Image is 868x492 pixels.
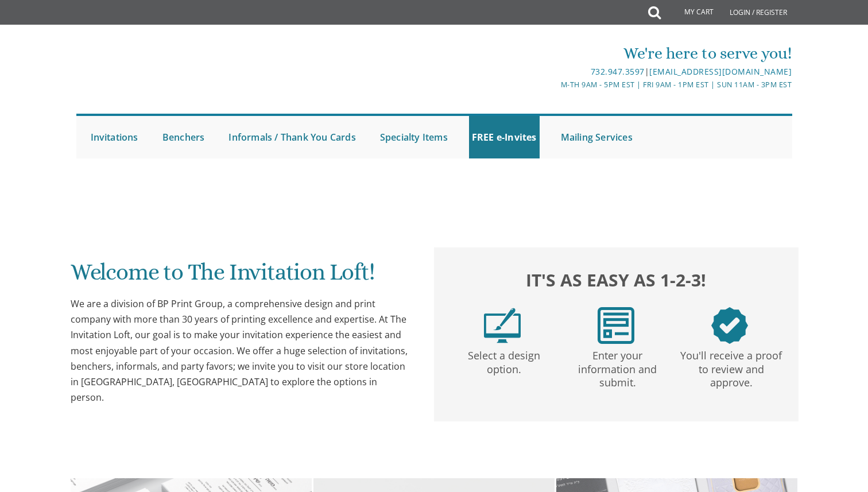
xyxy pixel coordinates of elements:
img: step3.png [711,307,748,344]
a: Benchers [160,116,208,158]
a: Invitations [88,116,141,158]
p: Enter your information and submit. [563,344,672,390]
img: step2.png [598,307,634,344]
div: We're here to serve you! [315,42,792,65]
h2: It's as easy as 1-2-3! [445,267,786,293]
a: Specialty Items [377,116,451,158]
div: We are a division of BP Print Group, a comprehensive design and print company with more than 30 y... [71,296,412,405]
div: | [315,65,792,79]
h1: Welcome to The Invitation Loft! [71,259,412,293]
img: step1.png [484,307,521,344]
a: My Cart [660,1,722,24]
a: 732.947.3597 [591,66,645,77]
p: Select a design option. [449,344,559,377]
a: [EMAIL_ADDRESS][DOMAIN_NAME] [649,66,792,77]
p: You'll receive a proof to review and approve. [677,344,786,390]
a: Informals / Thank You Cards [226,116,358,158]
a: FREE e-Invites [469,116,540,158]
div: M-Th 9am - 5pm EST | Fri 9am - 1pm EST | Sun 11am - 3pm EST [315,79,792,91]
a: Mailing Services [558,116,635,158]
